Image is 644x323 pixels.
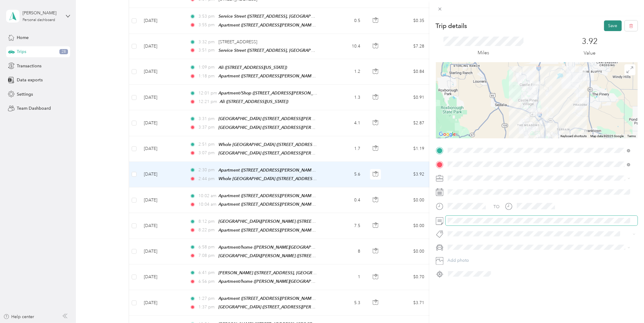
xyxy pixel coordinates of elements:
[436,22,467,30] p: Trip details
[437,130,457,138] img: Google
[437,130,457,138] a: Open this area in Google Maps (opens a new window)
[604,20,622,31] button: Save
[493,204,500,210] div: TO
[584,49,596,57] p: Value
[582,37,598,46] p: 3.92
[446,256,638,265] button: Add photo
[590,134,624,138] span: Map data ©2025 Google
[560,134,587,138] button: Keyboard shortcuts
[478,49,489,57] p: Miles
[627,134,636,138] a: Terms (opens in new tab)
